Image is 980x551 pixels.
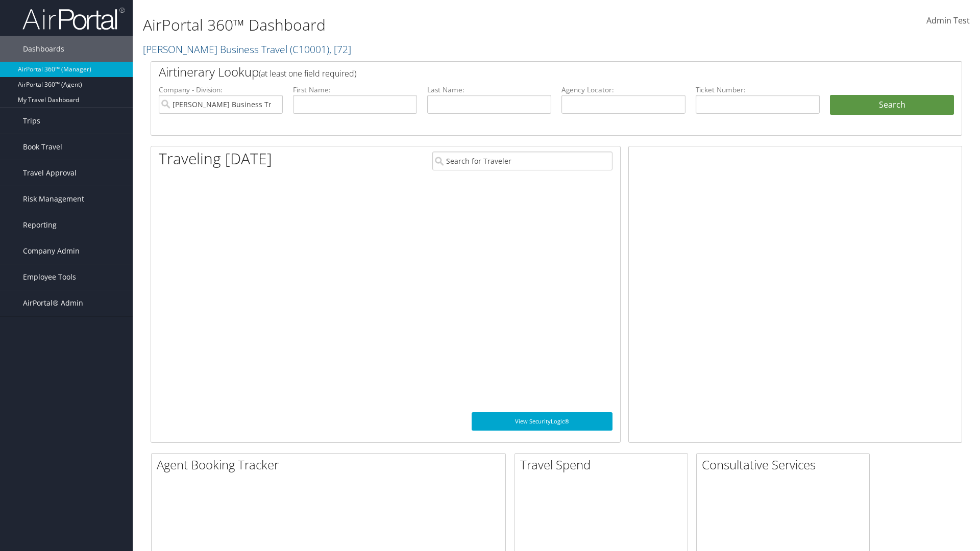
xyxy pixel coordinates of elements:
[23,108,40,134] span: Trips
[926,15,970,26] span: Admin Test
[23,264,76,290] span: Employee Tools
[427,85,551,95] label: Last Name:
[23,134,62,160] span: Book Travel
[159,63,887,81] h2: Airtinerary Lookup
[23,160,77,186] span: Travel Approval
[157,456,505,473] h2: Agent Booking Tracker
[23,290,83,316] span: AirPortal® Admin
[143,14,694,36] h1: AirPortal 360™ Dashboard
[520,456,688,473] h2: Travel Spend
[23,212,57,238] span: Reporting
[432,152,612,170] input: Search for Traveler
[23,238,80,264] span: Company Admin
[259,68,356,79] span: (at least one field required)
[290,42,329,56] span: ( C10001 )
[23,186,84,212] span: Risk Management
[159,85,283,95] label: Company - Division:
[22,7,125,31] img: airportal-logo.png
[472,412,612,431] a: View SecurityLogic®
[23,36,64,62] span: Dashboards
[561,85,685,95] label: Agency Locator:
[329,42,351,56] span: , [ 72 ]
[159,148,272,169] h1: Traveling [DATE]
[293,85,417,95] label: First Name:
[830,95,954,115] button: Search
[926,5,970,37] a: Admin Test
[696,85,820,95] label: Ticket Number:
[143,42,351,56] a: [PERSON_NAME] Business Travel
[702,456,869,473] h2: Consultative Services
